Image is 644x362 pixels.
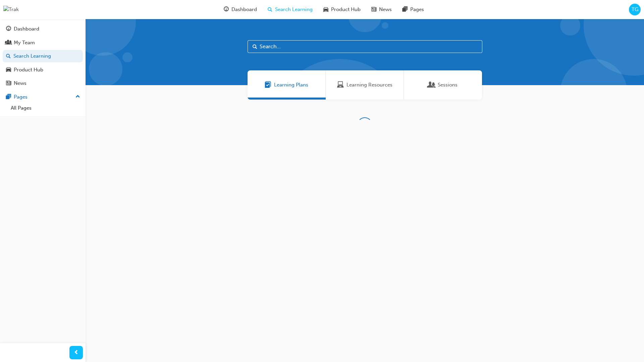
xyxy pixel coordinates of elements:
[3,50,83,62] a: Search Learning
[428,81,435,89] span: Sessions
[3,91,83,103] button: Pages
[248,70,326,100] a: Learning PlansLearning Plans
[410,6,424,13] span: Pages
[253,43,257,51] span: Search
[632,6,638,13] span: TG
[8,103,83,113] a: All Pages
[366,3,397,16] a: news-iconNews
[14,25,39,33] div: Dashboard
[3,77,83,89] a: News
[14,66,43,74] div: Product Hub
[6,94,11,100] span: pages-icon
[14,39,35,47] div: My Team
[346,81,392,89] span: Learning Resources
[3,6,19,13] img: Trak
[379,6,392,13] span: News
[6,53,11,59] span: search-icon
[6,67,11,73] span: car-icon
[74,349,79,357] span: prev-icon
[231,6,257,13] span: Dashboard
[14,79,26,87] div: News
[629,4,641,15] button: TG
[331,6,361,13] span: Product Hub
[397,3,429,16] a: pages-iconPages
[6,80,11,86] span: news-icon
[337,81,344,89] span: Learning Resources
[326,70,404,100] a: Learning ResourcesLearning Resources
[265,81,271,89] span: Learning Plans
[3,21,83,91] button: DashboardMy TeamSearch LearningProduct HubNews
[323,5,328,14] span: car-icon
[3,37,83,49] a: My Team
[218,3,262,16] a: guage-iconDashboard
[318,3,366,16] a: car-iconProduct Hub
[268,5,272,14] span: search-icon
[404,70,482,100] a: SessionsSessions
[371,5,376,14] span: news-icon
[438,81,458,89] span: Sessions
[6,26,11,32] span: guage-icon
[6,40,11,46] span: people-icon
[3,23,83,35] a: Dashboard
[402,5,408,14] span: pages-icon
[3,64,83,76] a: Product Hub
[248,40,482,53] input: Search...
[75,93,80,101] span: up-icon
[274,81,308,89] span: Learning Plans
[224,5,229,14] span: guage-icon
[14,93,28,101] div: Pages
[275,6,313,13] span: Search Learning
[262,3,318,16] a: search-iconSearch Learning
